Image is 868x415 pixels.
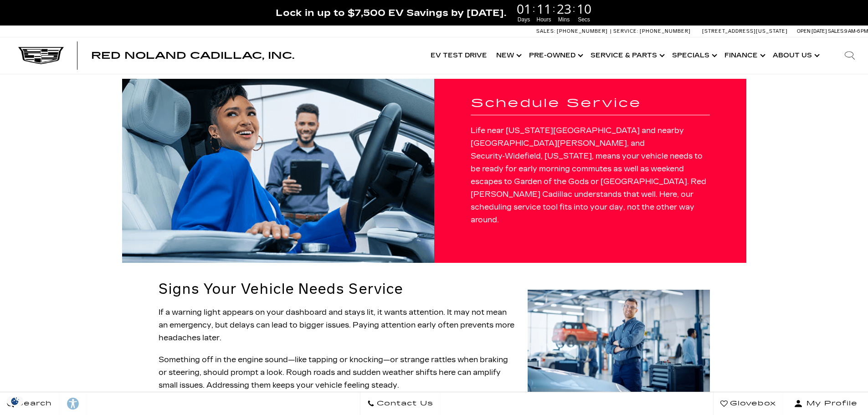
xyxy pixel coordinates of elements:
[640,28,691,34] span: [PHONE_NUMBER]
[553,2,555,15] span: :
[426,37,492,74] a: EV Test Drive
[524,37,586,74] a: Pre-Owned
[536,29,610,34] a: Sales: [PHONE_NUMBER]
[783,392,868,415] button: Open user profile menu
[853,5,863,15] a: Close
[828,28,844,34] span: Sales:
[471,97,710,110] h1: Schedule Service
[557,28,608,34] span: [PHONE_NUMBER]
[535,15,553,24] span: Hours
[471,124,710,226] p: Life near [US_STATE][GEOGRAPHIC_DATA] and nearby [GEOGRAPHIC_DATA][PERSON_NAME], and Security‑Wid...
[555,2,573,15] span: 23
[492,37,524,74] a: New
[702,28,788,34] a: [STREET_ADDRESS][US_STATE]
[803,397,858,410] span: My Profile
[159,281,516,297] h2: Signs Your Vehicle Needs Service
[575,2,593,15] span: 10
[91,50,294,61] span: Red Noland Cadillac, Inc.
[375,397,433,410] span: Contact Us
[360,392,441,415] a: Contact Us
[515,2,533,15] span: 01
[528,290,710,392] img: Schedule Service
[797,28,827,34] span: Open [DATE]
[586,37,668,74] a: Service & Parts
[536,28,555,34] span: Sales:
[613,28,638,34] span: Service:
[533,2,535,15] span: :
[728,397,776,410] span: Glovebox
[5,396,26,406] section: Click to Open Cookie Consent Modal
[768,37,822,74] a: About Us
[575,15,593,24] span: Secs
[713,392,783,415] a: Glovebox
[18,47,64,64] img: Cadillac Dark Logo with Cadillac White Text
[610,29,693,34] a: Service: [PHONE_NUMBER]
[720,37,768,74] a: Finance
[535,2,553,15] span: 11
[555,15,573,24] span: Mins
[14,397,52,410] span: Search
[159,306,516,344] p: If a warning light appears on your dashboard and stays lit, it wants attention. It may not mean a...
[122,79,434,263] img: Schedule Service
[515,15,533,24] span: Days
[159,354,516,392] p: Something off in the engine sound—like tapping or knocking—or strange rattles when braking or ste...
[573,2,575,15] span: :
[91,51,294,60] a: Red Noland Cadillac, Inc.
[5,396,26,406] img: Opt-Out Icon
[668,37,720,74] a: Specials
[844,28,868,34] span: 9 AM-6 PM
[276,7,506,19] span: Lock in up to $7,500 EV Savings by [DATE].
